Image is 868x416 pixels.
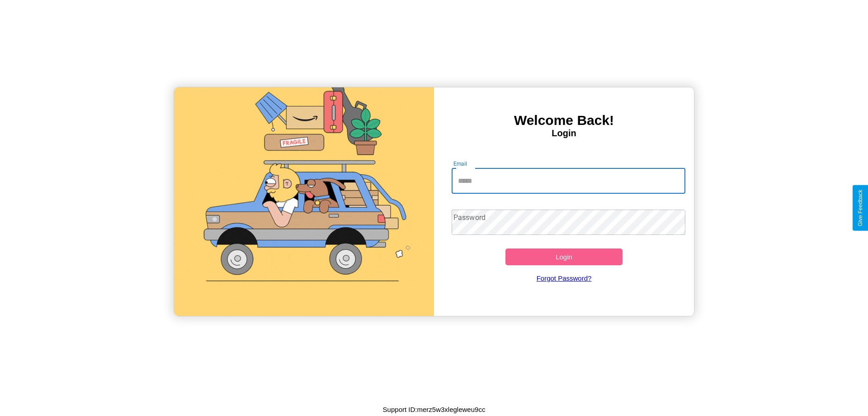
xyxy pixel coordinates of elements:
[453,160,467,167] label: Email
[383,403,486,416] p: Support ID: merz5w3xlegleweu9cc
[434,113,694,128] h3: Welcome Back!
[434,128,694,139] h4: Login
[174,87,434,316] img: gif
[505,249,623,265] button: Login
[857,190,863,226] div: Give Feedback
[447,265,681,291] a: Forgot Password?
